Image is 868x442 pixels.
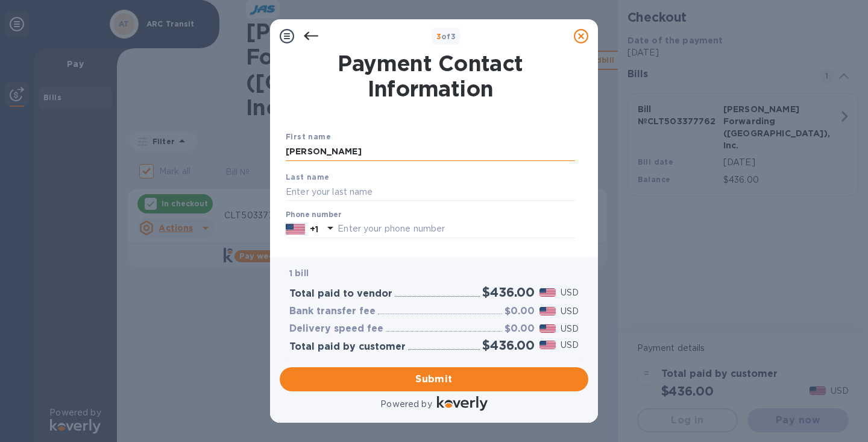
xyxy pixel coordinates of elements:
b: of 3 [436,32,456,41]
input: Enter your phone number [338,220,575,238]
p: USD [561,305,579,318]
img: USD [539,324,556,333]
h3: $0.00 [505,323,535,335]
span: Submit [289,372,579,387]
b: First name [286,132,331,141]
b: 1 bill [289,268,309,278]
img: USD [539,288,556,297]
img: US [286,223,305,236]
button: Submit [280,367,588,391]
h3: $0.00 [505,306,535,317]
h3: Delivery speed fee [289,323,383,335]
label: Phone number [286,212,341,219]
h3: Total paid by customer [289,341,406,353]
p: USD [561,286,579,299]
h3: Total paid to vendor [289,288,392,300]
b: Last name [286,172,330,182]
p: +1 [310,223,318,235]
h1: Payment Contact Information [286,51,575,101]
input: Enter your first name [286,143,575,161]
h2: $436.00 [482,338,535,353]
input: Enter your last name [286,183,575,201]
img: USD [539,307,556,315]
h2: $436.00 [482,285,535,300]
p: USD [561,323,579,335]
h3: Bank transfer fee [289,306,376,317]
span: 3 [436,32,441,41]
img: USD [539,341,556,349]
img: Logo [437,396,488,411]
p: Powered by [380,398,432,411]
p: USD [561,339,579,352]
